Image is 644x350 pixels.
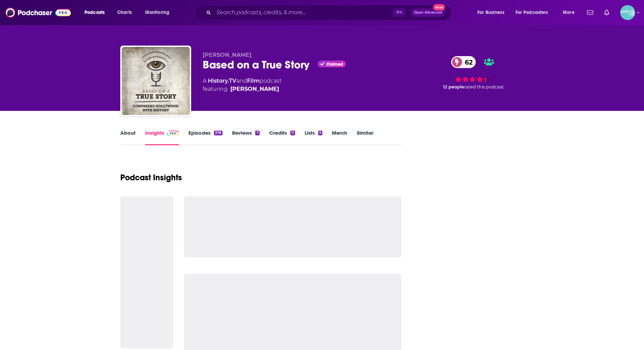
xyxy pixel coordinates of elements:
[145,130,179,145] a: InsightsPodchaser Pro
[620,5,635,20] button: Show profile menu
[236,78,247,84] span: and
[232,130,259,145] a: Reviews7
[247,78,260,84] a: Film
[117,8,132,17] span: Charts
[584,7,596,18] a: Show notifications dropdown
[414,11,442,14] span: Open Advanced
[290,131,295,135] div: 11
[477,8,504,17] span: For Business
[230,85,279,93] a: [PERSON_NAME]
[201,5,458,20] div: Search podcasts, credits, & more...
[203,85,281,93] span: featuring
[208,78,228,84] a: History
[433,4,445,11] span: New
[80,7,113,18] button: open menu
[305,130,322,145] a: Lists5
[620,5,635,20] span: Logged in as JessicaPellien
[443,84,464,89] span: 12 people
[145,8,169,17] span: Monitoring
[421,52,524,94] div: 62 12 peoplerated this podcast
[255,131,259,135] div: 7
[473,7,513,18] button: open menu
[140,7,178,18] button: open menu
[113,7,136,18] a: Charts
[167,131,179,136] img: Podchaser Pro
[458,56,476,68] span: 62
[188,130,223,145] a: Episodes378
[620,5,635,20] img: User Profile
[558,7,583,18] button: open menu
[120,130,136,145] a: About
[332,130,347,145] a: Merch
[516,8,548,17] span: For Podcasters
[203,52,251,58] span: [PERSON_NAME]
[411,9,445,17] button: Open AdvancedNew
[563,8,574,17] span: More
[464,84,504,89] span: rated this podcast
[393,8,405,17] span: ⌘ K
[122,47,190,115] img: Based on a True Story
[85,8,105,17] span: Podcasts
[326,63,343,66] span: Claimed
[318,131,322,135] div: 5
[451,56,476,68] a: 62
[120,172,182,183] h1: Podcast Insights
[601,7,612,18] a: Show notifications dropdown
[269,130,295,145] a: Credits11
[5,6,71,19] img: Podchaser - Follow, Share and Rate Podcasts
[214,131,223,135] div: 378
[357,130,373,145] a: Similar
[228,78,229,84] span: ,
[203,77,281,93] div: A podcast
[511,7,558,18] button: open menu
[229,78,236,84] a: TV
[214,7,393,18] input: Search podcasts, credits, & more...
